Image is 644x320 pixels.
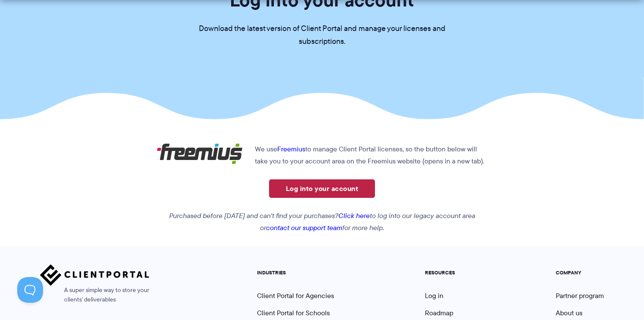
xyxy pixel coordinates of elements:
[556,291,604,301] a: Partner program
[193,22,451,48] p: Download the latest version of Client Portal and manage your licenses and subscriptions.
[17,277,43,303] iframe: Toggle Customer Support
[425,270,475,276] h5: RESOURCES
[257,291,334,301] a: Client Portal for Agencies
[556,308,582,318] a: About us
[556,270,604,276] h5: COMPANY
[169,211,475,233] em: Purchased before [DATE] and can't find your purchases? to log into our legacy account area or for...
[338,211,370,221] a: Click here
[266,223,342,233] a: contact our support team
[269,179,375,198] a: Log into your account
[157,143,488,167] p: We use to manage Client Portal licenses, so the button below will take you to your account area o...
[257,270,344,276] h5: INDUSTRIES
[425,291,443,301] a: Log in
[257,308,330,318] a: Client Portal for Schools
[425,308,453,318] a: Roadmap
[40,286,149,305] span: A super simple way to store your clients' deliverables
[157,143,243,164] img: Freemius logo
[277,144,305,154] a: Freemius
